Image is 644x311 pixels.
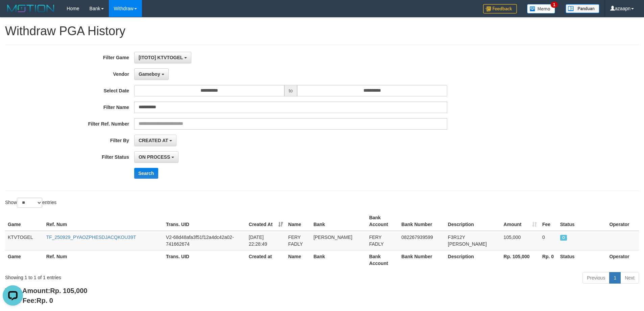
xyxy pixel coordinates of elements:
[5,287,87,294] b: Total Amount:
[399,212,445,231] th: Bank Number
[5,3,56,14] img: MOTION_logo.png
[37,297,53,304] span: Rp. 0
[540,212,557,231] th: Fee
[566,4,599,13] img: panduan.png
[246,231,286,250] td: [DATE] 22:28:49
[5,297,53,304] b: Total Fee:
[366,212,399,231] th: Bank Account
[399,250,445,269] th: Bank Number
[540,250,557,269] th: Rp. 0
[620,272,639,284] a: Next
[311,212,366,231] th: Bank
[445,212,501,231] th: Description
[527,4,555,14] img: Button%20Memo.svg
[557,250,607,269] th: Status
[609,272,621,284] a: 1
[311,250,366,269] th: Bank
[139,138,168,143] span: CREATED AT
[5,250,44,269] th: Game
[163,231,246,250] td: V2-68d48afa3f51f12a4dc42a02-741662674
[163,212,246,231] th: Trans. UID
[606,250,639,269] th: Operator
[134,151,178,163] button: ON PROCESS
[134,135,177,146] button: CREATED AT
[5,24,639,38] h1: Withdraw PGA History
[5,231,44,250] td: KTVTOGEL
[44,250,163,269] th: Ref. Num
[540,231,557,250] td: 0
[50,287,87,294] span: Rp. 105,000
[551,2,558,8] span: 1
[44,212,163,231] th: Ref. Num
[557,212,607,231] th: Status
[311,231,366,250] td: [PERSON_NAME]
[139,71,160,77] span: Gameboy
[246,212,286,231] th: Created At: activate to sort column ascending
[501,250,540,269] th: Rp. 105,000
[284,85,297,96] span: to
[134,52,191,63] button: [ITOTO] KTVTOGEL
[139,154,170,160] span: ON PROCESS
[246,250,286,269] th: Created at
[445,250,501,269] th: Description
[5,271,263,281] div: Showing 1 to 1 of 1 entries
[560,235,567,241] span: ON PROCESS
[366,231,399,250] td: FERY FADLY
[17,198,42,208] select: Showentries
[366,250,399,269] th: Bank Account
[501,212,540,231] th: Amount: activate to sort column ascending
[5,212,44,231] th: Game
[163,250,246,269] th: Trans. UID
[445,231,501,250] td: F3R12Y [PERSON_NAME]
[5,198,56,208] label: Show entries
[501,231,540,250] td: 105,000
[286,250,311,269] th: Name
[134,68,169,80] button: Gameboy
[3,3,23,23] button: Open LiveChat chat widget
[399,231,445,250] td: 082267939599
[606,212,639,231] th: Operator
[582,272,610,284] a: Previous
[139,55,183,60] span: [ITOTO] KTVTOGEL
[483,4,517,14] img: Feedback.jpg
[134,168,158,179] button: Search
[286,212,311,231] th: Name
[286,231,311,250] td: FERY FADLY
[46,235,136,240] a: TF_250929_PYAOZPHESDJACQKOU39T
